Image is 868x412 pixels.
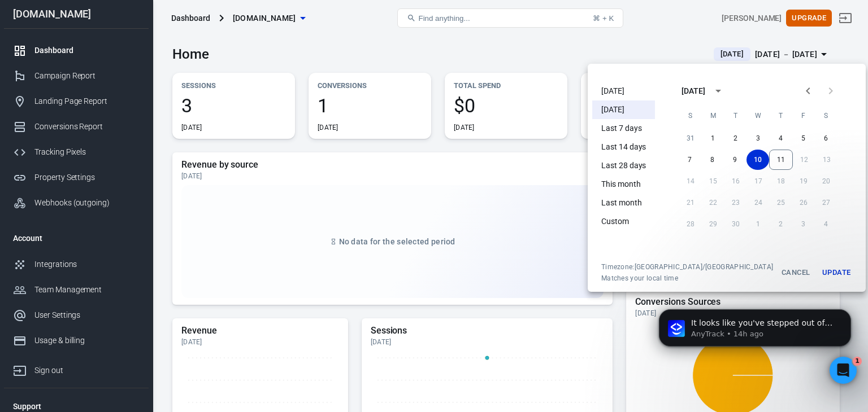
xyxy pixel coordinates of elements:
[771,104,791,127] span: Thursday
[679,150,701,170] button: 7
[818,262,854,283] button: Update
[592,119,655,138] li: Last 7 days
[592,194,655,212] li: Last month
[680,104,701,127] span: Sunday
[703,104,723,127] span: Monday
[747,150,769,170] button: 10
[747,128,770,148] button: 3
[592,175,655,194] li: This month
[601,262,773,271] div: Timezone: [GEOGRAPHIC_DATA]/[GEOGRAPHIC_DATA]
[770,128,792,148] button: 4
[592,100,655,119] li: [DATE]
[726,104,746,127] span: Tuesday
[592,82,655,100] li: [DATE]
[701,150,724,170] button: 8
[724,150,747,170] button: 9
[853,357,862,366] span: 1
[682,85,705,97] div: [DATE]
[679,128,702,148] button: 31
[702,128,724,148] button: 1
[778,262,814,283] button: Cancel
[769,150,793,170] button: 11
[592,212,655,231] li: Custom
[797,80,819,102] button: Previous month
[724,128,747,148] button: 2
[815,128,837,148] button: 6
[748,104,769,127] span: Wednesday
[793,104,814,127] span: Friday
[592,156,655,175] li: Last 28 days
[709,81,728,100] button: calendar view is open, switch to year view
[792,128,815,148] button: 5
[592,138,655,156] li: Last 14 days
[816,104,836,127] span: Saturday
[642,286,868,382] iframe: Intercom notifications message
[830,357,857,384] iframe: Intercom live chat
[601,274,773,283] span: Matches your local time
